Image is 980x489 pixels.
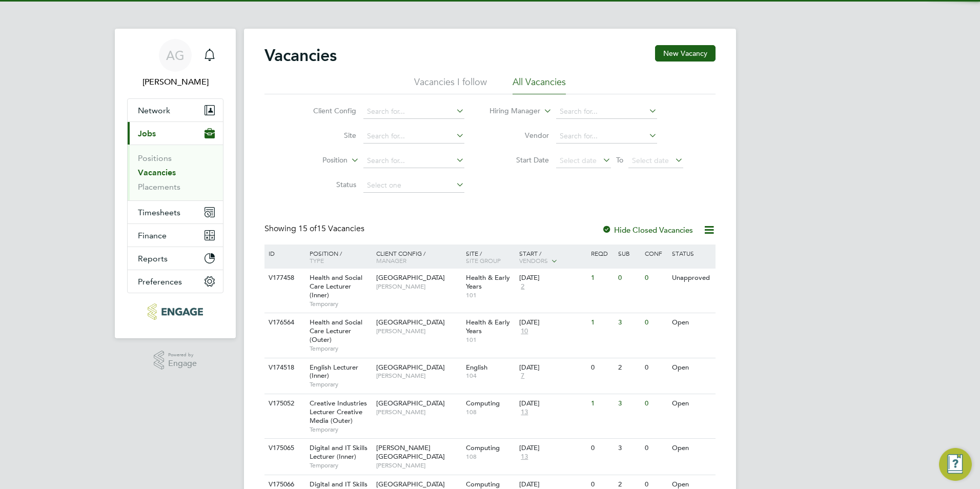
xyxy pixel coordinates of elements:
[374,244,463,269] div: Client Config /
[128,270,223,293] button: Preferences
[602,225,693,235] label: Hide Closed Vacancies
[138,129,156,138] span: Jobs
[266,269,302,288] div: V177458
[519,480,586,489] div: [DATE]
[669,269,714,288] div: Unapproved
[642,439,669,458] div: 0
[490,131,549,140] label: Vendor
[376,408,461,416] span: [PERSON_NAME]
[128,99,223,121] button: Network
[642,394,669,413] div: 0
[376,443,445,461] span: [PERSON_NAME][GEOGRAPHIC_DATA]
[363,129,464,144] input: Search for...
[669,244,714,262] div: Status
[363,105,464,119] input: Search for...
[519,399,586,408] div: [DATE]
[310,363,358,380] span: English Lecturer (Inner)
[556,129,657,144] input: Search for...
[154,351,197,370] a: Powered byEngage
[376,399,445,407] span: [GEOGRAPHIC_DATA]
[138,208,180,217] span: Timesheets
[588,439,615,458] div: 0
[466,480,500,488] span: Computing
[588,269,615,288] div: 1
[376,480,445,488] span: [GEOGRAPHIC_DATA]
[297,180,356,189] label: Status
[266,313,302,332] div: V176564
[669,313,714,332] div: Open
[466,291,515,299] span: 101
[466,408,515,416] span: 108
[560,156,597,165] span: Select date
[466,363,487,372] span: English
[128,224,223,247] button: Finance
[414,76,487,94] li: Vacancies I follow
[376,461,461,470] span: [PERSON_NAME]
[669,358,714,377] div: Open
[297,131,356,140] label: Site
[519,408,529,417] span: 13
[376,318,445,327] span: [GEOGRAPHIC_DATA]
[463,244,517,269] div: Site /
[266,394,302,413] div: V175052
[289,155,348,166] label: Position
[655,45,716,62] button: New Vacancy
[517,244,588,270] div: Start /
[588,394,615,413] div: 1
[466,399,500,407] span: Computing
[616,358,642,377] div: 2
[669,394,714,413] div: Open
[266,244,302,262] div: ID
[310,461,371,470] span: Temporary
[466,318,510,335] span: Health & Early Years
[519,444,586,453] div: [DATE]
[376,372,461,380] span: [PERSON_NAME]
[466,372,515,380] span: 104
[466,443,500,452] span: Computing
[166,49,185,62] span: AG
[138,231,167,240] span: Finance
[264,45,337,66] h2: Vacancies
[616,244,642,262] div: Sub
[519,318,586,327] div: [DATE]
[298,223,364,234] span: 15 Vacancies
[363,154,464,168] input: Search for...
[138,106,170,115] span: Network
[669,439,714,458] div: Open
[519,372,526,380] span: 7
[642,313,669,332] div: 0
[613,153,626,167] span: To
[266,358,302,377] div: V174518
[297,106,356,115] label: Client Config
[168,359,197,368] span: Engage
[519,327,529,336] span: 10
[115,29,236,338] nav: Main navigation
[302,244,374,269] div: Position /
[363,178,464,193] input: Select one
[310,318,362,344] span: Health and Social Care Lecturer (Outer)
[376,363,445,372] span: [GEOGRAPHIC_DATA]
[939,448,972,481] button: Engage Resource Center
[128,145,223,200] div: Jobs
[127,303,223,320] a: Go to home page
[481,106,540,116] label: Hiring Manager
[138,168,176,177] a: Vacancies
[519,453,529,461] span: 13
[513,76,566,94] li: All Vacancies
[519,363,586,372] div: [DATE]
[616,439,642,458] div: 3
[127,76,223,88] span: Ajay Gandhi
[138,254,168,263] span: Reports
[127,39,223,88] a: AG[PERSON_NAME]
[310,443,367,461] span: Digital and IT Skills Lecturer (Inner)
[490,155,549,165] label: Start Date
[310,380,371,389] span: Temporary
[376,327,461,335] span: [PERSON_NAME]
[616,269,642,288] div: 0
[310,300,371,308] span: Temporary
[310,399,367,425] span: Creative Industries Lecturer Creative Media (Outer)
[298,223,317,234] span: 15 of
[128,247,223,270] button: Reports
[168,351,197,359] span: Powered by
[376,282,461,291] span: [PERSON_NAME]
